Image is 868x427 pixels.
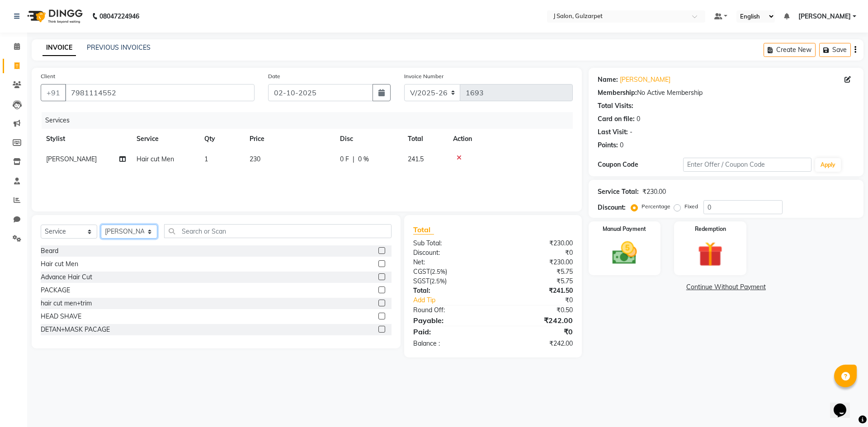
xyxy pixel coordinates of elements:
[830,391,859,418] iframe: chat widget
[604,239,645,267] img: _cash.svg
[493,267,579,277] div: ₹5.75
[406,296,507,305] a: Add Tip
[406,326,493,337] div: Paid:
[493,239,579,248] div: ₹230.00
[642,187,666,197] div: ₹230.00
[41,246,58,256] div: Beard
[46,155,97,163] span: [PERSON_NAME]
[598,141,618,150] div: Points:
[204,155,208,163] span: 1
[798,12,851,21] span: [PERSON_NAME]
[406,315,493,326] div: Payable:
[493,339,579,348] div: ₹242.00
[41,129,131,149] th: Stylist
[137,155,174,163] span: Hair cut Men
[41,72,55,80] label: Client
[815,158,841,172] button: Apply
[99,4,139,29] b: 08047224946
[683,158,811,172] input: Enter Offer / Coupon Code
[598,75,618,84] div: Name:
[42,112,580,129] div: Services
[268,72,280,80] label: Date
[408,155,424,163] span: 241.5
[406,339,493,348] div: Balance :
[598,88,637,98] div: Membership:
[642,202,670,211] label: Percentage
[41,286,70,295] div: PACKAGE
[620,141,623,150] div: 0
[695,225,726,233] label: Redemption
[637,114,640,124] div: 0
[65,84,255,101] input: Search by Name/Mobile/Email/Code
[353,155,354,164] span: |
[406,286,493,296] div: Total:
[406,258,493,267] div: Net:
[406,239,493,248] div: Sub Total:
[432,268,445,275] span: 2.5%
[413,277,429,285] span: SGST
[620,75,670,84] a: [PERSON_NAME]
[41,84,66,101] button: +91
[131,129,199,149] th: Service
[493,248,579,258] div: ₹0
[630,127,632,137] div: -
[431,277,445,285] span: 2.5%
[764,43,816,57] button: Create New
[603,225,646,233] label: Manual Payment
[199,129,244,149] th: Qty
[598,203,626,212] div: Discount:
[819,43,851,57] button: Save
[493,277,579,286] div: ₹5.75
[406,248,493,258] div: Discount:
[493,315,579,326] div: ₹242.00
[406,277,493,286] div: ( )
[598,101,633,111] div: Total Visits:
[493,305,579,315] div: ₹0.50
[448,129,573,149] th: Action
[244,129,335,149] th: Price
[598,160,683,169] div: Coupon Code
[413,225,434,235] span: Total
[358,155,369,164] span: 0 %
[164,224,392,238] input: Search or Scan
[402,129,448,149] th: Total
[413,267,430,276] span: CGST
[41,299,92,308] div: hair cut men+trim
[493,286,579,296] div: ₹241.50
[41,325,110,334] div: DETAN+MASK PACAGE
[87,43,151,52] a: PREVIOUS INVOICES
[598,88,854,98] div: No Active Membership
[42,40,76,56] a: INVOICE
[590,282,862,292] a: Continue Without Payment
[690,239,731,270] img: _gift.svg
[406,305,493,315] div: Round Off:
[41,272,92,282] div: Advance Hair Cut
[493,326,579,337] div: ₹0
[598,114,635,124] div: Card on file:
[507,296,579,305] div: ₹0
[250,155,260,163] span: 230
[340,155,349,164] span: 0 F
[406,267,493,277] div: ( )
[41,259,78,269] div: Hair cut Men
[598,127,628,137] div: Last Visit:
[598,187,639,197] div: Service Total:
[493,258,579,267] div: ₹230.00
[335,129,402,149] th: Disc
[41,312,81,321] div: HEAD SHAVE
[684,202,698,211] label: Fixed
[404,72,443,80] label: Invoice Number
[23,4,85,29] img: logo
